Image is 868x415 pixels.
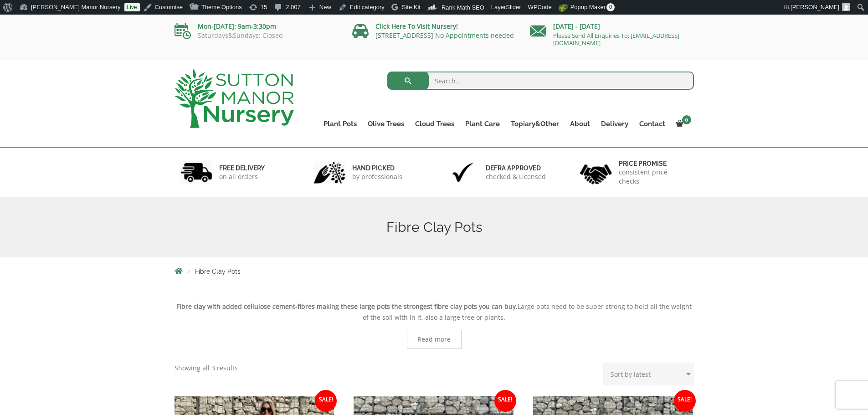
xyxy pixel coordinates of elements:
img: 4.jpg [580,159,612,186]
a: Cloud Trees [410,118,460,130]
h1: Fibre Clay Pots [175,219,694,236]
img: logo [175,69,294,128]
a: Olive Trees [362,118,410,130]
img: 2.jpg [313,161,345,184]
span: Sale! [315,390,337,412]
img: 3.jpg [447,161,479,184]
a: 0 [671,118,694,130]
p: consistent price checks [619,168,688,186]
p: Showing all 3 results [175,363,238,374]
p: by professionals [352,172,402,181]
a: Click Here To Visit Nursery! [375,22,458,31]
a: Plant Pots [318,118,362,130]
input: Search... [387,72,694,90]
span: Fibre Clay Pots [195,268,241,275]
span: Site Kit [402,4,421,10]
nav: Breadcrumbs [175,267,694,275]
a: Please Send All Enquiries To: [EMAIL_ADDRESS][DOMAIN_NAME] [553,31,679,47]
h6: hand picked [352,164,402,172]
p: Mon-[DATE]: 9am-3:30pm [175,21,339,32]
span: 0 [606,3,615,11]
span: Read more [417,336,451,343]
span: Sale! [494,390,516,412]
a: Live [124,3,140,11]
select: Shop order [603,363,694,385]
p: checked & Licensed [486,172,546,181]
p: on all orders [219,172,265,181]
a: [STREET_ADDRESS] No Appointments needed [375,31,514,40]
strong: Fibre clay with added cellulose cement-fibres making these large pots the strongest fibre clay po... [176,302,518,311]
span: [PERSON_NAME] [791,4,839,10]
p: Saturdays&Sundays: Closed [175,32,339,39]
img: 1.jpg [180,161,212,184]
h6: Defra approved [486,164,546,172]
a: Delivery [596,118,634,130]
a: Plant Care [460,118,505,130]
a: Contact [634,118,671,130]
span: Sale! [674,390,696,412]
h6: FREE DELIVERY [219,164,265,172]
span: Rank Math SEO [442,4,484,11]
a: About [565,118,596,130]
span: 0 [682,115,691,124]
a: Topiary&Other [505,118,565,130]
p: [DATE] - [DATE] [530,21,694,32]
p: Large pots need to be super strong to hold all the weight of the soil with in it, also a large tr... [175,301,694,323]
h6: Price promise [619,159,688,168]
